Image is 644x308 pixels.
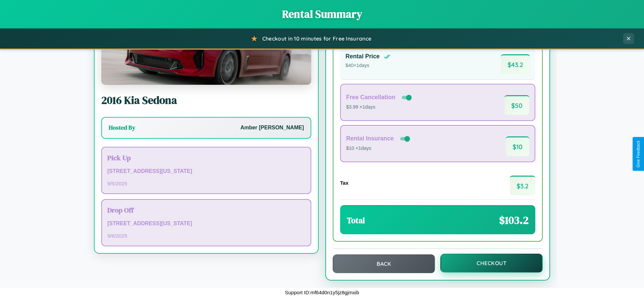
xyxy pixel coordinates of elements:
[346,103,413,112] p: $3.99 × 1 days
[101,93,311,108] h2: 2016 Kia Sedona
[262,35,371,42] span: Checkout in 10 minutes for Free Insurance
[107,205,305,215] h3: Drop Off
[7,7,637,21] h1: Rental Summary
[333,254,435,273] button: Back
[506,136,529,156] span: $ 10
[504,95,529,115] span: $ 50
[107,231,305,240] p: 9 / 6 / 2025
[346,135,394,142] h4: Rental Insurance
[107,167,305,176] p: [STREET_ADDRESS][US_STATE]
[346,94,395,101] h4: Free Cancellation
[285,288,359,297] p: Support ID: mf64d0n1y5jz8gjmxib
[346,144,411,153] p: $10 × 1 days
[345,61,390,70] p: $ 40 × 1 days
[340,180,348,186] h4: Tax
[107,219,305,229] p: [STREET_ADDRESS][US_STATE]
[107,153,305,163] h3: Pick Up
[347,215,365,226] h3: Total
[101,18,311,85] img: Kia Sedona
[440,254,543,272] button: Checkout
[345,53,380,60] h4: Rental Price
[240,123,304,133] p: Amber [PERSON_NAME]
[636,140,641,168] div: Give Feedback
[510,176,535,195] span: $ 3.2
[499,213,529,228] span: $ 103.2
[107,179,305,188] p: 9 / 5 / 2025
[109,124,135,132] h3: Hosted By
[501,54,530,74] span: $ 43.2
